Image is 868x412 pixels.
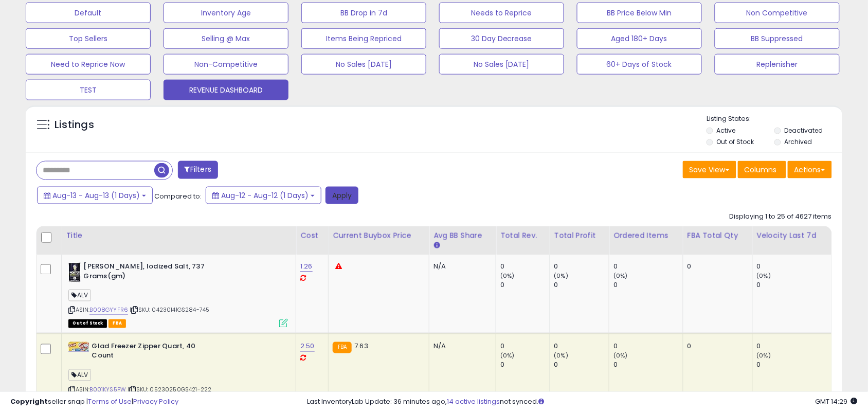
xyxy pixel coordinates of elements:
[154,191,202,201] span: Compared to:
[68,262,81,283] img: 510WoS0ZpFL._SL40_.jpg
[738,161,786,178] button: Columns
[68,290,91,301] span: ALV
[715,54,840,75] button: Replenisher
[730,212,832,222] div: Displaying 1 to 25 of 4627 items
[439,3,564,23] button: Needs to Reprice
[130,306,209,314] span: | SKU: 04230141GS284-745
[613,262,683,272] div: 0
[10,397,178,407] div: seller snap | |
[577,28,702,49] button: Aged 180+ Days
[715,3,840,23] button: Non Competitive
[613,281,683,290] div: 0
[307,397,858,407] div: Last InventoryLab Update: 36 minutes ago, not synced.
[333,230,425,241] div: Current Buybox Price
[433,230,492,241] div: Avg BB Share
[83,262,208,284] b: [PERSON_NAME], Iodized Salt, 737 Grams(gm)
[164,80,288,100] button: REVENUE DASHBOARD
[301,3,426,23] button: BB Drop in 7d
[164,54,288,75] button: Non-Competitive
[500,281,549,290] div: 0
[433,241,440,250] small: Avg BB Share.
[717,126,736,135] label: Active
[757,352,771,360] small: (0%)
[757,230,827,241] div: Velocity Last 7d
[500,361,549,370] div: 0
[109,319,126,328] span: FBA
[577,3,702,23] button: BB Price Below Min
[683,161,736,178] button: Save View
[554,230,605,241] div: Total Profit
[133,397,178,406] a: Privacy Policy
[164,3,288,23] button: Inventory Age
[757,262,831,272] div: 0
[300,230,324,241] div: Cost
[68,319,107,328] span: All listings that are currently out of stock and unavailable for purchase on Amazon
[52,190,140,201] span: Aug-13 - Aug-13 (1 Days)
[88,397,132,406] a: Terms of Use
[221,190,309,201] span: Aug-12 - Aug-12 (1 Days)
[554,262,609,272] div: 0
[333,342,352,353] small: FBA
[301,54,426,75] button: No Sales [DATE]
[500,230,545,241] div: Total Rev.
[68,262,288,327] div: ASIN:
[300,262,313,272] a: 1.26
[354,342,368,351] span: 7.63
[300,342,315,352] a: 2.50
[717,137,754,146] label: Out of Stock
[707,114,842,124] p: Listing States:
[301,28,426,49] button: Items Being Repriced
[439,54,564,75] button: No Sales [DATE]
[577,54,702,75] button: 60+ Days of Stock
[788,161,832,178] button: Actions
[164,28,288,49] button: Selling @ Max
[688,342,745,351] div: 0
[554,281,609,290] div: 0
[613,272,628,280] small: (0%)
[439,28,564,49] button: 30 Day Decrease
[26,28,151,49] button: Top Sellers
[757,281,831,290] div: 0
[688,262,745,272] div: 0
[500,352,515,360] small: (0%)
[613,352,628,360] small: (0%)
[26,54,151,75] button: Need to Reprice Now
[66,230,292,241] div: Title
[10,397,48,406] strong: Copyright
[785,137,812,146] label: Archived
[757,272,771,280] small: (0%)
[433,342,488,351] div: N/A
[500,262,549,272] div: 0
[715,28,840,49] button: BB Suppressed
[500,272,515,280] small: (0%)
[688,230,748,241] div: FBA Total Qty
[26,80,151,100] button: TEST
[554,352,569,360] small: (0%)
[500,342,549,351] div: 0
[613,342,683,351] div: 0
[785,126,823,135] label: Deactivated
[89,306,128,315] a: B008GYYFR6
[26,3,151,23] button: Default
[554,272,569,280] small: (0%)
[325,187,358,204] button: Apply
[178,161,218,179] button: Filters
[68,342,89,351] img: 51WqsJmjKpL._SL40_.jpg
[757,342,831,351] div: 0
[206,187,321,204] button: Aug-12 - Aug-12 (1 Days)
[816,397,858,406] span: 2025-08-14 14:29 GMT
[37,187,153,204] button: Aug-13 - Aug-13 (1 Days)
[613,230,679,241] div: Ordered Items
[55,118,94,132] h5: Listings
[447,397,500,406] a: 14 active listings
[433,262,488,272] div: N/A
[68,369,91,381] span: ALV
[757,361,831,370] div: 0
[92,342,216,364] b: Glad Freezer Zipper Quart, 40 Count
[554,361,609,370] div: 0
[554,342,609,351] div: 0
[745,165,777,175] span: Columns
[613,361,683,370] div: 0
